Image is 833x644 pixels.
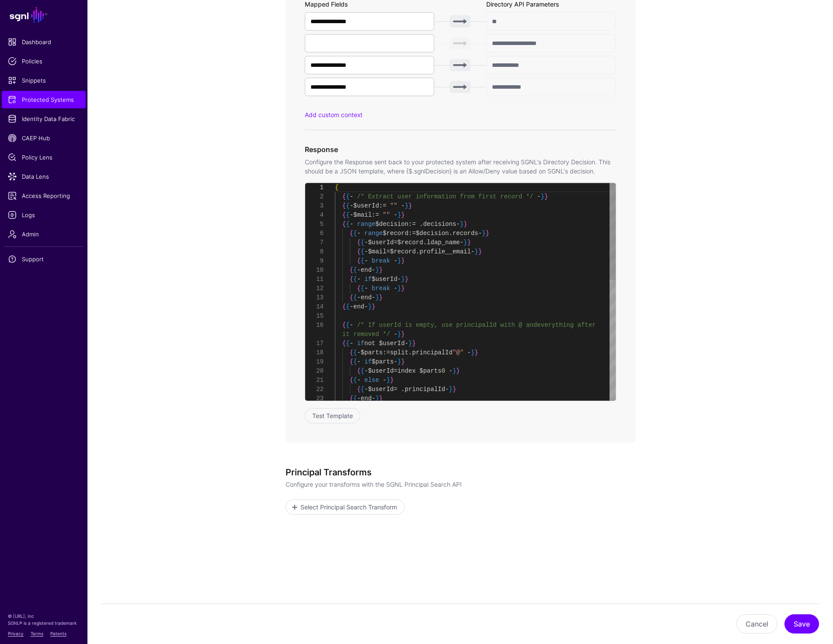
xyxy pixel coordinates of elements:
span: } [449,386,452,393]
span: { [353,395,357,402]
span: - [372,395,375,402]
span: } [456,367,460,374]
a: Patents [50,631,66,636]
span: ldap_name [427,239,460,246]
span: } [452,367,456,374]
span: Protected Systems [8,95,80,104]
span: } [544,193,547,200]
span: } [404,276,408,283]
span: { [346,322,349,329]
span: } [408,340,412,347]
h3: Principal Transforms [286,467,635,478]
span: } [401,331,404,338]
span: } [375,294,379,301]
span: - [394,285,397,292]
a: Logs [2,206,86,224]
span: { [349,358,353,365]
span: } [478,248,481,255]
span: principalId [412,349,452,356]
span: { [342,211,345,218]
span: } [375,395,379,402]
span: it removed */ [342,331,390,338]
span: { [360,248,364,255]
span: - [394,331,397,338]
div: 21 [305,376,324,385]
span: - [467,349,471,356]
span: } [379,267,382,274]
a: Terms [31,631,43,636]
span: - [372,267,375,274]
span: } [482,230,485,237]
span: - [357,267,360,274]
span: $userId [368,367,394,374]
span: $userId [353,202,379,209]
span: - [349,340,353,347]
span: records [452,230,478,237]
span: - [357,349,360,356]
span: { [342,303,345,310]
span: $record [383,230,408,237]
span: = [386,248,390,255]
span: - [349,193,353,200]
span: { [353,230,357,237]
div: 15 [305,312,324,321]
span: { [357,386,360,393]
span: end [353,303,364,310]
span: if [364,358,372,365]
span: range [357,221,375,228]
span: } [379,395,382,402]
span: { [349,230,353,237]
span: } [464,239,467,246]
a: Dashboard [2,33,86,51]
a: CAEP Hub [2,129,86,147]
div: 19 [305,357,324,367]
span: end [360,267,371,274]
span: - [397,276,401,283]
span: } [390,377,394,384]
div: 10 [305,266,324,275]
span: - [357,294,360,301]
span: { [353,294,357,301]
span: . [408,349,412,356]
a: Add custom context [305,111,362,118]
span: split [390,349,408,356]
span: - [349,322,353,329]
span: /* If userId is empty, use principalId with @ and [357,322,537,329]
span: $userId [368,386,394,393]
span: } [408,202,412,209]
span: - [364,248,368,255]
span: - [357,377,360,384]
span: { [349,377,353,384]
span: decisions [423,221,456,228]
div: 1 [305,183,324,192]
div: 7 [305,238,324,247]
span: - [383,377,386,384]
span: - [404,340,408,347]
span: { [357,248,360,255]
a: Access Reporting [2,187,86,204]
span: := [383,349,390,356]
span: "@" [452,349,463,356]
span: - [364,257,368,264]
span: } [372,303,375,310]
span: if [357,340,364,347]
span: { [360,239,364,246]
span: - [349,303,353,310]
span: break [372,285,390,292]
span: { [360,386,364,393]
span: } [540,193,544,200]
a: SGNL [5,5,82,24]
p: SGNL® is a registered trademark [8,620,80,627]
span: { [357,367,360,374]
span: not $userId [364,340,404,347]
span: } [379,294,382,301]
button: Save [784,614,819,634]
span: end [360,395,371,402]
span: $parts [372,358,394,365]
div: 20 [305,367,324,376]
span: - [364,386,368,393]
span: } [471,349,474,356]
span: Logs [8,211,80,219]
span: { [357,257,360,264]
span: Snippets [8,76,80,85]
